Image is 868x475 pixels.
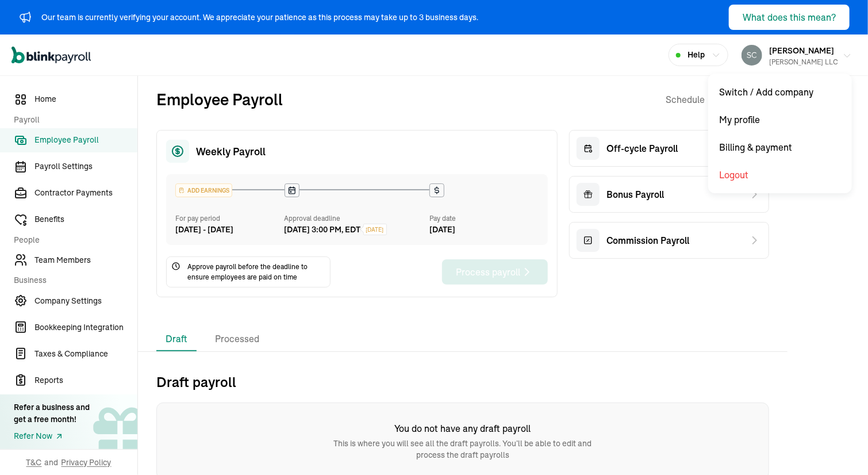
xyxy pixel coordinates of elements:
[769,45,834,56] span: [PERSON_NAME]
[11,39,91,72] nav: Global
[713,161,847,189] div: Logout
[713,106,847,133] div: My profile
[811,420,868,475] iframe: Chat Widget
[713,133,847,161] div: Billing & payment
[688,49,705,61] span: Help
[769,57,838,67] div: [PERSON_NAME] LLC
[41,12,478,24] div: Our team is currently verifying your account. We appreciate your patience as this process may tak...
[743,10,836,24] div: What does this mean?
[713,78,847,106] div: Switch / Add company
